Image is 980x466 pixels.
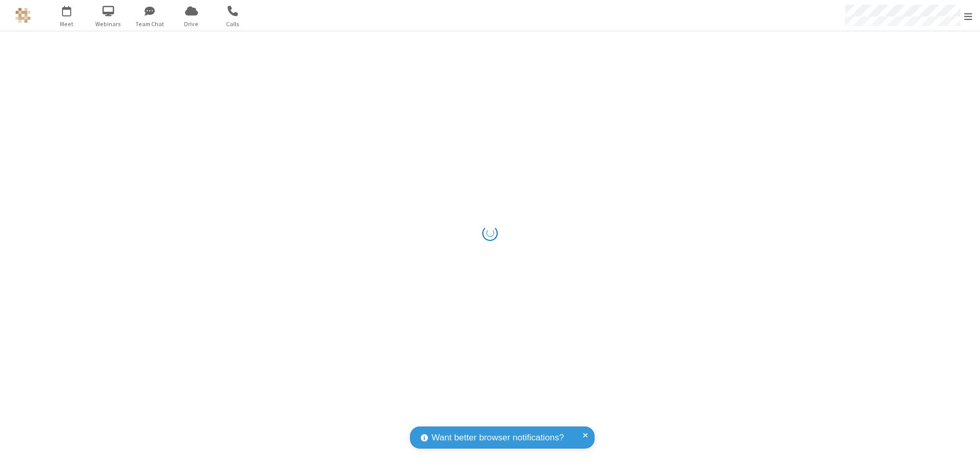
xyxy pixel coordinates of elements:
[15,8,31,23] img: QA Selenium DO NOT DELETE OR CHANGE
[432,431,564,444] span: Want better browser notifications?
[89,19,128,29] span: Webinars
[48,19,86,29] span: Meet
[214,19,252,29] span: Calls
[131,19,169,29] span: Team Chat
[172,19,211,29] span: Drive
